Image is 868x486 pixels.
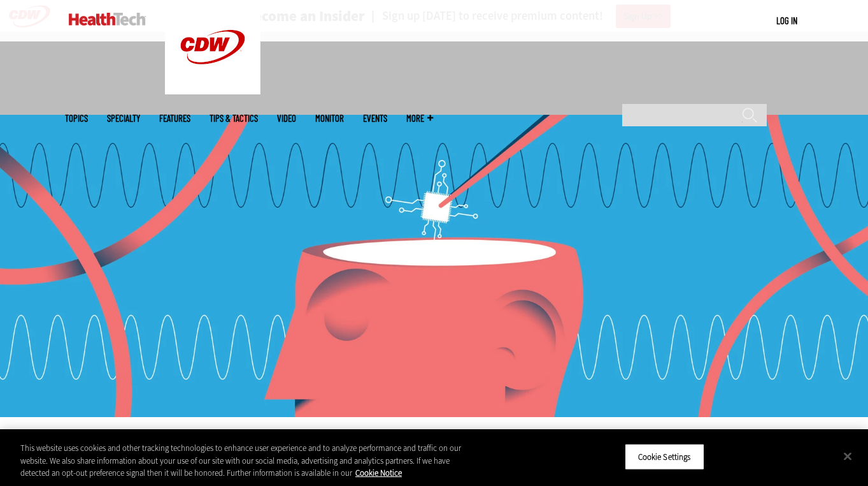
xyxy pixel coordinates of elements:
[363,114,387,123] a: Events
[625,443,704,470] button: Cookie Settings
[406,114,433,123] span: More
[277,114,296,123] a: Video
[776,14,797,27] div: User menu
[834,442,862,470] button: Close
[355,468,402,478] a: More information about your privacy
[69,13,146,26] img: Home
[159,114,190,123] a: Features
[20,442,478,480] div: This website uses cookies and other tracking technologies to enhance user experience and to analy...
[315,114,344,123] a: MonITor
[776,15,797,26] a: Log in
[65,114,88,123] span: Topics
[107,114,140,123] span: Specialty
[210,114,258,123] a: Tips & Tactics
[165,84,260,98] a: CDW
